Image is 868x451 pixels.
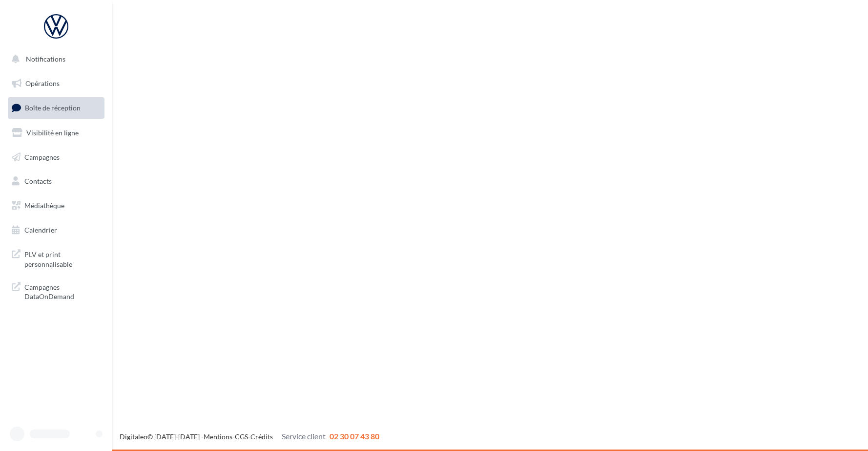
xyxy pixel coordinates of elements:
span: 02 30 07 43 80 [330,431,379,441]
a: Boîte de réception [6,97,106,118]
a: Campagnes DataOnDemand [6,277,106,305]
span: Calendrier [24,226,57,234]
span: Campagnes [24,152,60,161]
span: Visibilité en ligne [26,129,79,137]
a: Crédits [250,432,273,441]
a: Digitaleo [120,432,147,441]
a: CGS [235,432,248,441]
a: Calendrier [6,220,106,240]
a: Campagnes [6,147,106,168]
span: © [DATE]-[DATE] - - - [120,432,379,441]
span: Médiathèque [24,201,64,210]
span: PLV et print personnalisable [24,248,101,269]
a: Médiathèque [6,195,106,216]
a: Visibilité en ligne [6,123,106,143]
button: Notifications [6,49,103,69]
span: Contacts [24,177,52,185]
span: Opérations [25,79,60,87]
a: PLV et print personnalisable [6,244,106,273]
span: Boîte de réception [25,104,81,112]
a: Contacts [6,171,106,192]
a: Opérations [6,73,106,94]
a: Mentions [204,432,232,441]
span: Campagnes DataOnDemand [24,280,101,301]
span: Notifications [26,55,65,63]
span: Service client [282,431,326,441]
